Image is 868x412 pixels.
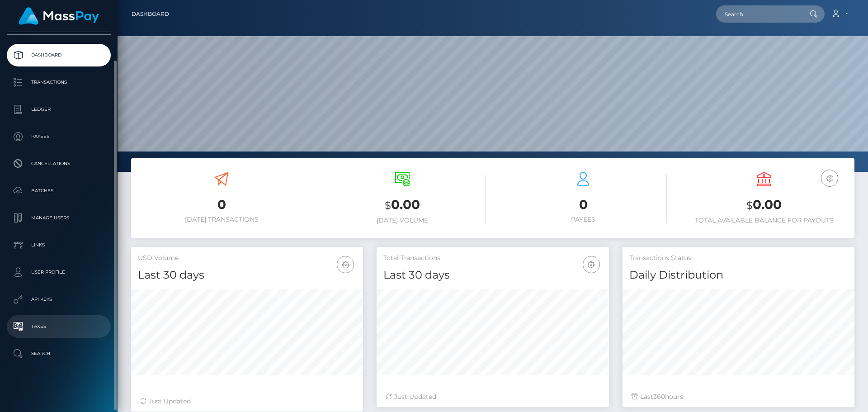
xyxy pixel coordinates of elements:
[138,216,305,223] h6: [DATE] Transactions
[7,71,111,94] a: Transactions
[10,347,107,360] p: Search
[385,199,391,212] small: $
[10,265,107,279] p: User Profile
[629,254,848,263] h5: Transactions Status
[132,5,169,24] a: Dashboard
[632,392,845,402] div: Last hours
[716,5,801,23] input: Search...
[138,196,305,213] h3: 0
[746,199,753,212] small: $
[7,98,111,121] a: Ledger
[7,234,111,256] a: Links
[10,184,107,198] p: Batches
[10,320,107,333] p: Taxes
[138,254,356,263] h5: USD Volume
[629,267,848,283] h4: Daily Distribution
[319,217,486,224] h6: [DATE] Volume
[653,393,665,401] span: 360
[138,267,356,283] h4: Last 30 days
[7,261,111,284] a: User Profile
[140,397,354,406] div: Just Updated
[383,254,602,263] h5: Total Transactions
[10,48,107,62] p: Dashboard
[7,180,111,202] a: Batches
[7,342,111,365] a: Search
[7,288,111,311] a: API Keys
[7,207,111,229] a: Manage Users
[383,267,602,283] h4: Last 30 days
[7,152,111,175] a: Cancellations
[10,130,107,143] p: Payees
[319,196,486,214] h3: 0.00
[10,293,107,306] p: API Keys
[680,217,848,224] h6: Total Available Balance for Payouts
[10,211,107,225] p: Manage Users
[10,157,107,170] p: Cancellations
[680,196,848,214] h3: 0.00
[10,76,107,89] p: Transactions
[10,238,107,252] p: Links
[500,196,667,213] h3: 0
[7,315,111,338] a: Taxes
[7,44,111,66] a: Dashboard
[386,392,599,402] div: Just Updated
[500,216,667,223] h6: Payees
[10,103,107,116] p: Ledger
[7,125,111,148] a: Payees
[19,7,99,25] img: MassPay Logo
